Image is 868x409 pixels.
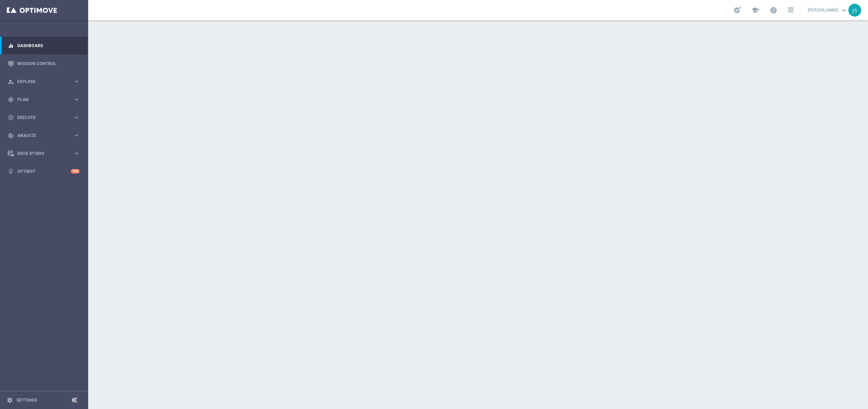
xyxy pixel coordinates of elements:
span: school [751,6,759,14]
button: equalizer Dashboard [7,43,80,48]
button: Mission Control [7,61,80,66]
i: equalizer [8,43,14,49]
button: track_changes Analyze keyboard_arrow_right [7,133,80,138]
i: keyboard_arrow_right [73,78,80,85]
i: gps_fixed [8,97,14,103]
a: Mission Control [17,55,80,73]
div: js [848,4,861,17]
i: settings [7,397,13,403]
button: lightbulb Optibot +10 [7,169,80,174]
div: Dashboard [8,37,80,55]
div: Data Studio [8,150,73,157]
a: [PERSON_NAME]keyboard_arrow_down [807,5,848,15]
div: Optibot [8,162,80,180]
button: play_circle_outline Execute keyboard_arrow_right [7,115,80,120]
i: keyboard_arrow_right [73,96,80,103]
i: track_changes [8,132,14,139]
span: Execute [17,116,73,120]
a: Dashboard [17,37,80,55]
div: Analyze [8,132,73,139]
span: Data Studio [17,151,73,156]
a: Settings [16,398,37,402]
i: keyboard_arrow_right [73,132,80,139]
span: Analyze [17,134,73,138]
button: person_search Explore keyboard_arrow_right [7,79,80,84]
i: person_search [8,79,14,85]
button: Data Studio keyboard_arrow_right [7,151,80,156]
div: +10 [71,169,80,173]
i: keyboard_arrow_right [73,150,80,157]
a: Optibot [17,162,71,180]
div: Mission Control [8,55,80,73]
button: gps_fixed Plan keyboard_arrow_right [7,97,80,102]
div: Execute [8,115,73,121]
i: lightbulb [8,168,14,175]
span: Explore [17,80,73,84]
div: Explore [8,79,73,85]
i: keyboard_arrow_right [73,114,80,121]
span: Plan [17,98,73,102]
span: keyboard_arrow_down [840,6,848,14]
div: Plan [8,97,73,103]
i: play_circle_outline [8,115,14,121]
